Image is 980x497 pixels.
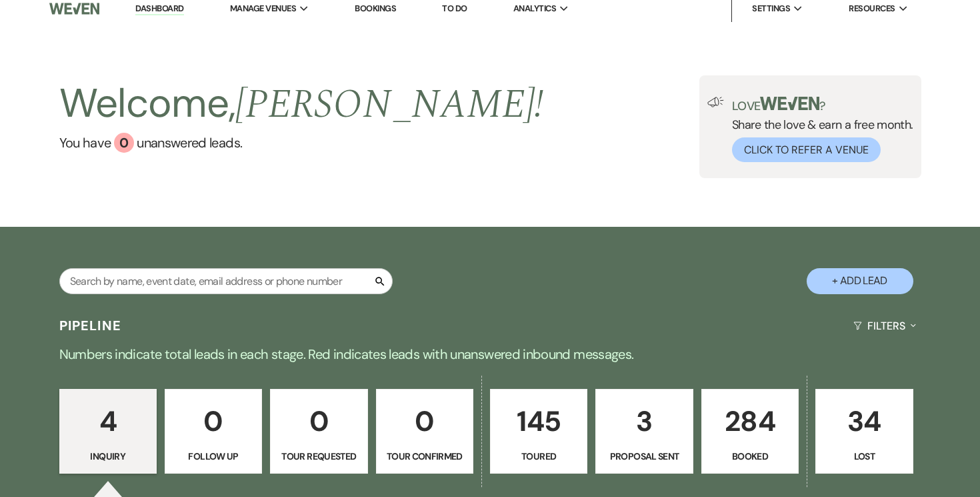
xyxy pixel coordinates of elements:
[114,133,134,153] div: 0
[385,399,465,444] p: 0
[710,449,790,464] p: Booked
[604,449,684,464] p: Proposal Sent
[270,389,367,474] a: 0Tour Requested
[279,449,359,464] p: Tour Requested
[68,449,148,464] p: Inquiry
[235,74,543,135] span: [PERSON_NAME] !
[490,389,587,474] a: 145Toured
[701,389,799,474] a: 284Booked
[279,399,359,444] p: 0
[595,389,693,474] a: 3Proposal Sent
[604,399,684,444] p: 3
[824,399,904,444] p: 34
[732,97,913,112] p: Love ?
[752,2,790,15] span: Settings
[849,2,895,15] span: Resources
[848,308,921,344] button: Filters
[499,449,579,464] p: Toured
[760,97,819,110] img: weven-logo-green.svg
[165,389,262,474] a: 0Follow Up
[59,133,544,153] a: You have 0 unanswered leads.
[68,399,148,444] p: 4
[724,97,913,162] div: Share the love & earn a free month.
[499,399,579,444] p: 145
[710,399,790,444] p: 284
[173,399,253,444] p: 0
[707,97,724,107] img: loud-speaker-illustration.svg
[513,2,556,15] span: Analytics
[10,344,970,365] p: Numbers indicate total leads in each stage. Red indicates leads with unanswered inbound messages.
[59,389,157,474] a: 4Inquiry
[59,75,544,133] h2: Welcome,
[135,3,183,15] a: Dashboard
[376,389,473,474] a: 0Tour Confirmed
[59,268,393,294] input: Search by name, event date, email address or phone number
[815,389,913,474] a: 34Lost
[442,3,467,14] a: To Do
[732,137,881,162] button: Click to Refer a Venue
[807,268,913,294] button: + Add Lead
[59,316,122,335] h3: Pipeline
[230,2,296,15] span: Manage Venues
[824,449,904,464] p: Lost
[385,449,465,464] p: Tour Confirmed
[355,3,396,14] a: Bookings
[173,449,253,464] p: Follow Up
